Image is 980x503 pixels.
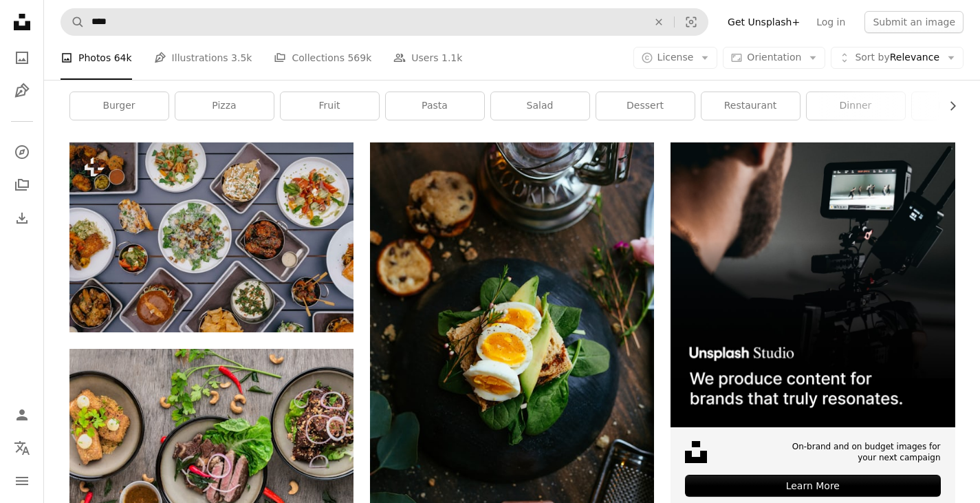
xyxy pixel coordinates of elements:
[657,52,694,63] span: License
[808,11,853,33] a: Log in
[633,47,718,69] button: License
[8,8,36,39] a: Home — Unsplash
[940,92,955,120] button: scroll list to the right
[685,475,940,497] div: Learn More
[685,441,707,463] img: file-1631678316303-ed18b8b5cb9cimage
[61,9,85,35] button: Search Unsplash
[370,338,654,350] a: sandwich with boiled egg
[8,401,36,429] a: Log in / Sign up
[69,437,353,449] a: cooked dish on gray bowl
[393,36,462,80] a: Users 1.1k
[69,142,353,332] img: a table topped with lots of plates of food
[154,36,252,80] a: Illustrations 3.5k
[175,92,274,120] a: pizza
[491,92,589,120] a: salad
[644,9,674,35] button: Clear
[8,204,36,232] a: Download History
[8,171,36,199] a: Collections
[807,92,905,120] a: dinner
[831,47,963,69] button: Sort byRelevance
[386,92,484,120] a: pasta
[855,52,889,63] span: Sort by
[864,11,963,33] button: Submit an image
[596,92,695,120] a: dessert
[274,36,371,80] a: Collections 569k
[281,92,379,120] a: fruit
[70,92,168,120] a: burger
[8,138,36,166] a: Explore
[8,44,36,72] a: Photos
[855,51,939,65] span: Relevance
[8,467,36,495] button: Menu
[719,11,808,33] a: Get Unsplash+
[701,92,800,120] a: restaurant
[747,52,801,63] span: Orientation
[8,77,36,105] a: Illustrations
[61,8,708,36] form: Find visuals sitewide
[69,231,353,243] a: a table topped with lots of plates of food
[8,434,36,462] button: Language
[442,50,462,65] span: 1.1k
[671,142,955,427] img: file-1715652217532-464736461acbimage
[784,441,940,464] span: On-brand and on budget images for your next campaign
[675,9,708,35] button: Visual search
[231,50,252,65] span: 3.5k
[723,47,825,69] button: Orientation
[347,50,371,65] span: 569k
